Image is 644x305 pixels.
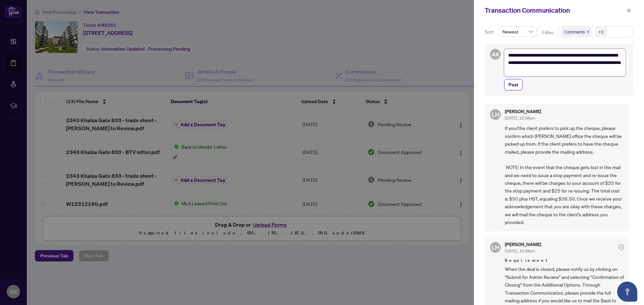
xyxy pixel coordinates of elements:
p: Sort: [485,28,496,35]
span: If you/the client prefers to pick up the cheque, please confirm which [PERSON_NAME] office the ch... [505,124,624,226]
span: Requirement [505,257,624,264]
span: [DATE], 10:38am [505,116,535,121]
span: check-circle [619,244,624,250]
span: AK [491,50,499,59]
span: Newest [502,26,533,36]
span: close [627,8,631,13]
span: LH [492,243,499,252]
div: +1 [598,28,604,35]
span: Comments [564,28,585,35]
div: Transaction Communication [485,5,625,15]
span: Post [508,79,518,90]
button: Post [504,79,523,90]
h5: [PERSON_NAME] [505,109,541,114]
span: LH [492,110,499,119]
span: [DATE], 10:38am [505,248,535,253]
span: close [586,30,590,33]
h5: [PERSON_NAME] [505,242,541,247]
button: Open asap [617,282,637,302]
span: Comments [561,27,591,36]
p: Filter: [542,29,555,36]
